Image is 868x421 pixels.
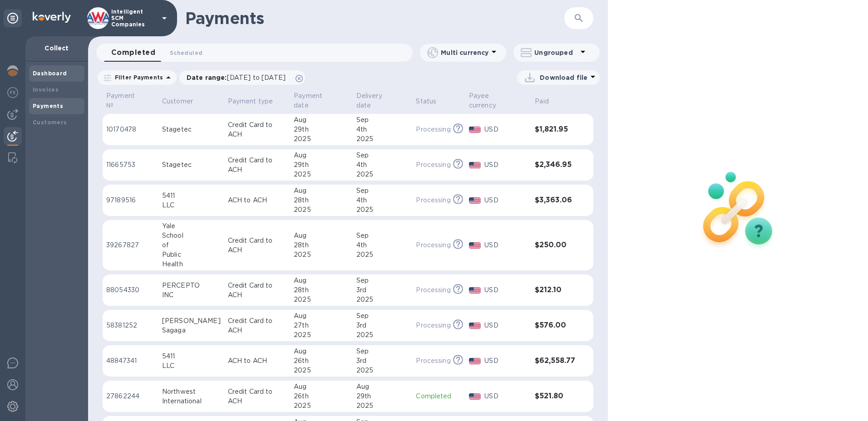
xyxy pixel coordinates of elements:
[162,326,221,335] div: Sagaga
[416,160,450,170] p: Processing
[162,97,193,106] p: Customer
[356,115,409,125] div: Sep
[416,285,450,295] p: Processing
[356,330,409,340] div: 2025
[294,115,349,125] div: Aug
[106,356,155,366] p: 48847341
[294,330,349,340] div: 2025
[441,48,488,57] p: Multi currency
[106,160,155,170] p: 11665753
[484,392,528,401] p: USD
[294,276,349,285] div: Aug
[228,97,285,106] span: Payment type
[416,125,450,134] p: Processing
[356,205,409,215] div: 2025
[33,119,67,126] b: Customers
[484,285,528,295] p: USD
[356,231,409,240] div: Sep
[416,97,448,106] span: Status
[294,170,349,179] div: 2025
[356,240,409,250] div: 4th
[162,240,221,250] div: of
[228,156,286,175] p: Credit Card to ACH
[356,392,409,401] div: 29th
[162,221,221,231] div: Yale
[416,392,461,401] p: Completed
[294,311,349,321] div: Aug
[535,97,549,106] p: Paid
[469,323,481,329] img: USD
[7,87,18,98] img: Foreign exchange
[416,240,450,250] p: Processing
[162,191,221,201] div: 5411
[469,393,481,400] img: USD
[469,242,481,249] img: USD
[356,382,409,392] div: Aug
[469,287,481,294] img: USD
[294,160,349,170] div: 29th
[162,125,221,134] div: Stagetec
[356,401,409,411] div: 2025
[534,48,577,57] p: Ungrouped
[228,236,286,255] p: Credit Card to ACH
[356,186,409,196] div: Sep
[294,321,349,330] div: 27th
[294,382,349,392] div: Aug
[356,151,409,160] div: Sep
[416,356,450,366] p: Processing
[106,321,155,330] p: 58381252
[106,240,155,250] p: 39267827
[469,358,481,364] img: USD
[170,48,202,58] span: Scheduled
[469,91,516,110] p: Payee currency
[294,392,349,401] div: 26th
[535,125,575,134] h3: $1,821.95
[356,170,409,179] div: 2025
[106,392,155,401] p: 27862244
[356,285,409,295] div: 3rd
[33,70,67,77] b: Dashboard
[106,285,155,295] p: 88054330
[294,295,349,304] div: 2025
[228,281,286,300] p: Credit Card to ACH
[162,97,205,106] span: Customer
[469,162,481,168] img: USD
[356,311,409,321] div: Sep
[484,321,528,330] p: USD
[469,197,481,204] img: USD
[294,205,349,215] div: 2025
[294,347,349,356] div: Aug
[294,196,349,205] div: 28th
[356,250,409,259] div: 2025
[228,97,273,106] p: Payment type
[535,161,575,169] h3: $2,346.95
[162,160,221,170] div: Stagetec
[294,134,349,144] div: 2025
[484,196,528,205] p: USD
[416,196,450,205] p: Processing
[484,356,528,366] p: USD
[535,241,575,250] h3: $250.00
[294,356,349,366] div: 26th
[162,352,221,361] div: 5411
[185,9,512,28] h1: Payments
[162,231,221,240] div: School
[162,397,221,406] div: International
[106,196,155,205] p: 97189516
[416,97,436,106] p: Status
[356,276,409,285] div: Sep
[294,151,349,160] div: Aug
[294,125,349,134] div: 29th
[535,357,575,365] h3: $62,558.77
[356,91,409,110] span: Delivery date
[187,73,290,82] p: Date range :
[162,201,221,210] div: LLC
[294,240,349,250] div: 28th
[484,240,528,250] p: USD
[111,9,157,28] p: Intelligent SCM Companies
[228,356,286,366] p: ACH to ACH
[356,91,397,110] p: Delivery date
[294,91,349,110] span: Payment date
[469,127,481,133] img: USD
[356,134,409,144] div: 2025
